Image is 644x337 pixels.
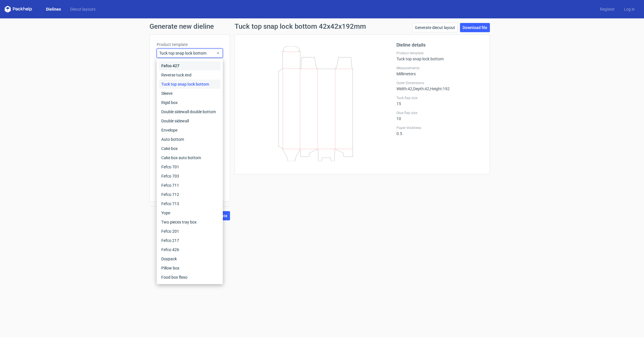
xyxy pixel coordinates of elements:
[396,51,483,55] label: Product template
[159,245,221,254] div: Fefco 426
[159,116,221,126] div: Double sidewall
[396,66,483,76] div: Millimeters
[396,81,483,85] label: Outer Dimensions
[159,162,221,172] div: Fefco 701
[159,236,221,245] div: Fefco 217
[396,111,483,115] label: Glue flap size
[159,153,221,162] div: Cake box auto bottom
[619,6,639,12] a: Log in
[159,107,221,116] div: Double sidewall double bottom
[396,66,483,70] label: Measurements
[157,42,223,47] label: Product template
[412,86,429,91] span: , Depth : 42
[159,254,221,263] div: Doypack
[159,227,221,236] div: Fefco 201
[159,144,221,153] div: Cake box
[396,51,483,61] div: Tuck top snap lock bottom
[66,6,100,12] a: Diecut layouts
[159,199,221,208] div: Fefco 713
[159,50,216,56] span: Tuck top snap lock bottom
[159,181,221,190] div: Fefco 711
[460,23,490,32] a: Download file
[159,61,221,70] div: Fefco 427
[159,172,221,181] div: Fefco 703
[159,126,221,135] div: Envelope
[159,217,221,227] div: Two pieces tray box
[595,6,619,12] a: Register
[396,96,483,106] div: 15
[235,23,366,30] h1: Tuck top snap lock bottom 42x42x192mm
[429,86,450,91] span: , Height : 192
[149,23,494,30] h1: Generate new dieline
[396,96,483,100] label: Tuck flap size
[159,135,221,144] div: Auto bottom
[159,70,221,80] div: Reverse tuck end
[159,263,221,273] div: Pillow box
[412,23,458,32] a: Generate diecut layout
[159,89,221,98] div: Sleeve
[159,208,221,217] div: Yope
[159,80,221,89] div: Tuck top snap lock bottom
[396,126,483,130] label: Paper thickness
[396,86,412,91] span: Width : 42
[159,273,221,282] div: Food box flexo
[159,98,221,107] div: Rigid box
[159,190,221,199] div: Fefco 712
[396,111,483,121] div: 10
[396,42,483,49] h2: Dieline details
[41,6,66,12] a: Dielines
[396,126,483,136] div: 0.5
